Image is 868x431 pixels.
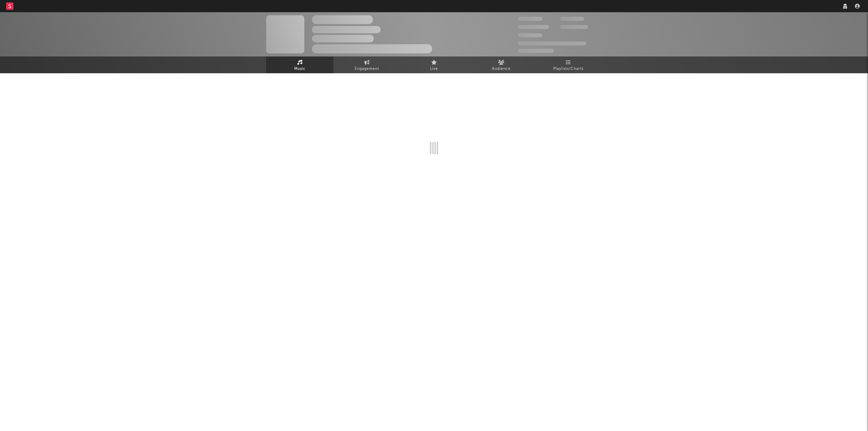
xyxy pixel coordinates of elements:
span: 1,000,000 [560,25,588,29]
span: 50,000,000 [518,25,549,29]
span: 100,000 [518,33,542,37]
span: Music [294,65,306,73]
span: Engagement [355,65,379,73]
span: Jump Score: 85.0 [518,49,554,53]
span: Audience [492,65,511,73]
span: Live [430,65,438,73]
a: Music [266,56,333,73]
span: Playlists/Charts [553,65,584,73]
span: 100,000 [560,17,584,21]
span: 300,000 [518,17,542,21]
a: Playlists/Charts [535,56,602,73]
a: Engagement [333,56,400,73]
span: 50,000,000 Monthly Listeners [518,42,586,45]
a: Audience [468,56,535,73]
a: Live [400,56,468,73]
